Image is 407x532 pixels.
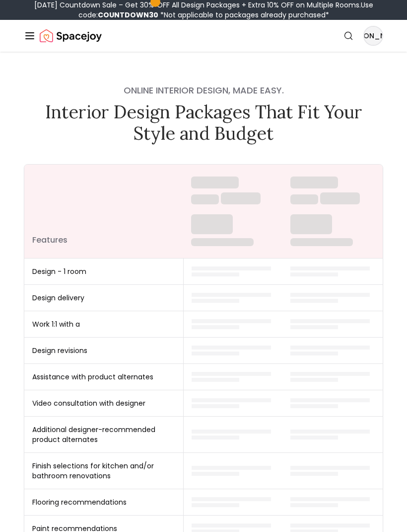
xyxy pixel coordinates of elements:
[24,165,183,259] th: Features
[24,101,383,144] h1: Interior Design Packages That Fit Your Style and Budget
[24,84,383,97] h4: Online interior design, made easy.
[40,26,102,46] img: Spacejoy Logo
[24,489,183,516] td: Flooring recommendations
[364,27,382,45] span: [PERSON_NAME]
[24,20,383,52] nav: Global
[363,26,383,46] button: [PERSON_NAME]
[24,338,183,364] td: Design revisions
[24,417,183,453] td: Additional designer-recommended product alternates
[40,26,102,46] a: Spacejoy
[24,453,183,489] td: Finish selections for kitchen and/or bathroom renovations
[24,364,183,390] td: Assistance with product alternates
[24,390,183,417] td: Video consultation with designer
[98,10,158,20] b: COUNTDOWN30
[24,259,183,285] td: Design - 1 room
[158,10,329,20] span: *Not applicable to packages already purchased*
[24,285,183,311] td: Design delivery
[24,311,183,338] td: Work 1:1 with a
